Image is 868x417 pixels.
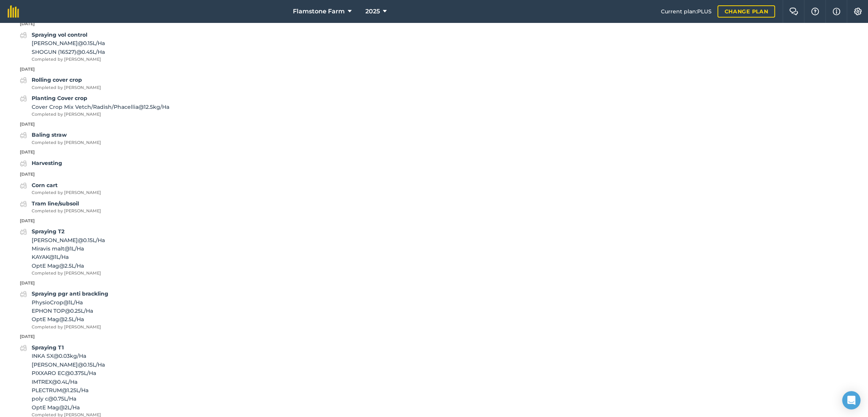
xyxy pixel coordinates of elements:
[32,111,169,118] span: Completed by [PERSON_NAME]
[20,343,27,352] img: svg+xml;base64,PD94bWwgdmVyc2lvbj0iMS4wIiBlbmNvZGluZz0idXRmLTgiPz4KPCEtLSBHZW5lcmF0b3I6IEFkb2JlIE...
[20,131,27,140] img: svg+xml;base64,PD94bWwgdmVyc2lvbj0iMS4wIiBlbmNvZGluZz0idXRmLTgiPz4KPCEtLSBHZW5lcmF0b3I6IEFkb2JlIE...
[32,394,105,403] span: poly c @ 0.75 L / Ha
[32,208,101,215] span: Completed by [PERSON_NAME]
[32,298,108,307] span: PhysioCrop @ 1 L / Ha
[12,121,856,128] p: [DATE]
[20,94,169,118] a: Planting Cover cropCover Crop Mix Vetch/Radish/Phacellia@12.5kg/HaCompleted by [PERSON_NAME]
[32,189,101,196] span: Completed by [PERSON_NAME]
[842,391,860,409] div: Open Intercom Messenger
[12,21,856,27] p: [DATE]
[32,182,58,189] strong: Corn cart
[20,131,101,146] a: Baling strawCompleted by [PERSON_NAME]
[12,149,856,156] p: [DATE]
[20,181,27,190] img: svg+xml;base64,PD94bWwgdmVyc2lvbj0iMS4wIiBlbmNvZGluZz0idXRmLTgiPz4KPCEtLSBHZW5lcmF0b3I6IEFkb2JlIE...
[20,76,101,91] a: Rolling cover cropCompleted by [PERSON_NAME]
[20,227,27,236] img: svg+xml;base64,PD94bWwgdmVyc2lvbj0iMS4wIiBlbmNvZGluZz0idXRmLTgiPz4KPCEtLSBHZW5lcmF0b3I6IEFkb2JlIE...
[12,333,856,340] p: [DATE]
[810,8,820,15] img: A question mark icon
[32,160,62,166] strong: Harvesting
[293,7,345,16] span: Flamstone Farm
[32,360,105,369] span: [PERSON_NAME] @ 0.15 L / Ha
[20,76,27,85] img: svg+xml;base64,PD94bWwgdmVyc2lvbj0iMS4wIiBlbmNvZGluZz0idXRmLTgiPz4KPCEtLSBHZW5lcmF0b3I6IEFkb2JlIE...
[20,159,62,168] a: Harvesting
[32,95,87,102] strong: Planting Cover crop
[20,31,105,63] a: Spraying vol control[PERSON_NAME]@0.15L/HaSHOGUN (16527)@0.45L/HaCompleted by [PERSON_NAME]
[32,378,105,386] span: IMTREX @ 0.4 L / Ha
[32,290,108,297] strong: Spraying pgr anti brackling
[12,171,856,178] p: [DATE]
[20,289,108,330] a: Spraying pgr anti bracklingPhysioCrop@1L/HaEPHON TOP@0.25L/HaOptE Mag@2.5L/HaCompleted by [PERSON...
[12,66,856,73] p: [DATE]
[32,236,105,244] span: [PERSON_NAME] @ 0.15 L / Ha
[789,8,798,15] img: Two speech bubbles overlapping with the left bubble in the forefront
[32,344,64,351] strong: Spraying T1
[20,227,105,277] a: Spraying T2[PERSON_NAME]@0.15L/HaMiravis malt@1L/HaKAYAK@1L/HaOptE Mag@2.5L/HaCompleted by [PERSO...
[32,253,105,261] span: KAYAK @ 1 L / Ha
[32,31,87,38] strong: Spraying vol control
[20,199,27,208] img: svg+xml;base64,PD94bWwgdmVyc2lvbj0iMS4wIiBlbmNvZGluZz0idXRmLTgiPz4KPCEtLSBHZW5lcmF0b3I6IEFkb2JlIE...
[32,76,82,83] strong: Rolling cover crop
[32,84,101,91] span: Completed by [PERSON_NAME]
[32,56,105,63] span: Completed by [PERSON_NAME]
[853,8,862,15] img: A cog icon
[32,386,105,394] span: PLECTRUM @ 1.25 L / Ha
[32,369,105,377] span: PIXXARO EC @ 0.375 L / Ha
[20,289,27,299] img: svg+xml;base64,PD94bWwgdmVyc2lvbj0iMS4wIiBlbmNvZGluZz0idXRmLTgiPz4KPCEtLSBHZW5lcmF0b3I6IEFkb2JlIE...
[32,262,105,270] span: OptE Mag @ 2.5 L / Ha
[20,31,27,40] img: svg+xml;base64,PD94bWwgdmVyc2lvbj0iMS4wIiBlbmNvZGluZz0idXRmLTgiPz4KPCEtLSBHZW5lcmF0b3I6IEFkb2JlIE...
[365,7,380,16] span: 2025
[32,48,105,56] span: SHOGUN (16527) @ 0.45 L / Ha
[20,199,101,215] a: Tram line/subsoilCompleted by [PERSON_NAME]
[32,131,67,138] strong: Baling straw
[32,139,101,146] span: Completed by [PERSON_NAME]
[32,315,108,323] span: OptE Mag @ 2.5 L / Ha
[717,5,775,18] a: Change plan
[12,218,856,225] p: [DATE]
[20,181,101,196] a: Corn cartCompleted by [PERSON_NAME]
[12,280,856,287] p: [DATE]
[32,39,105,47] span: [PERSON_NAME] @ 0.15 L / Ha
[661,7,711,16] span: Current plan : PLUS
[32,403,105,412] span: OptE Mag @ 2 L / Ha
[32,307,108,315] span: EPHON TOP @ 0.25 L / Ha
[32,324,108,331] span: Completed by [PERSON_NAME]
[32,103,169,111] span: Cover Crop Mix Vetch/Radish/Phacellia @ 12.5 kg / Ha
[833,7,840,16] img: svg+xml;base64,PHN2ZyB4bWxucz0iaHR0cDovL3d3dy53My5vcmcvMjAwMC9zdmciIHdpZHRoPSIxNyIgaGVpZ2h0PSIxNy...
[32,270,105,277] span: Completed by [PERSON_NAME]
[20,159,27,168] img: svg+xml;base64,PD94bWwgdmVyc2lvbj0iMS4wIiBlbmNvZGluZz0idXRmLTgiPz4KPCEtLSBHZW5lcmF0b3I6IEFkb2JlIE...
[20,94,27,103] img: svg+xml;base64,PD94bWwgdmVyc2lvbj0iMS4wIiBlbmNvZGluZz0idXRmLTgiPz4KPCEtLSBHZW5lcmF0b3I6IEFkb2JlIE...
[32,200,79,207] strong: Tram line/subsoil
[32,352,105,360] span: INKA SX @ 0.03 kg / Ha
[32,244,105,253] span: Miravis malt @ 1 L / Ha
[32,228,64,235] strong: Spraying T2
[8,5,19,18] img: fieldmargin Logo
